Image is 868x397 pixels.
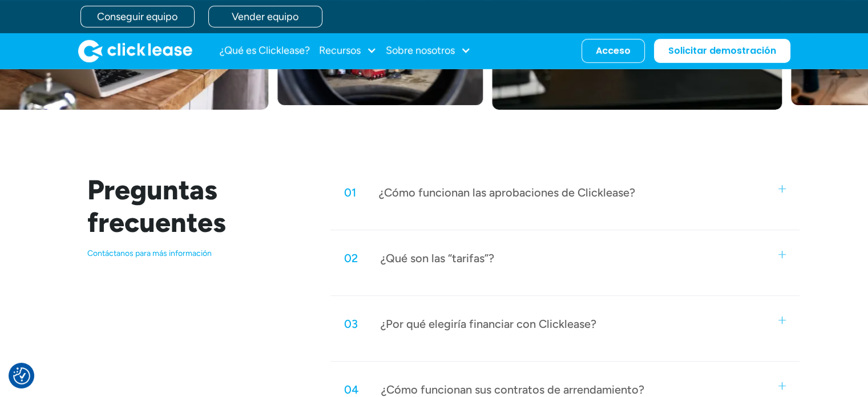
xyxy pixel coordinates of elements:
[232,10,298,23] font: Vender equipo
[220,39,310,62] a: ¿Qué es Clicklease?
[87,248,212,258] font: Contáctanos para más información
[319,39,377,62] div: Recursos
[778,251,786,258] img: pequeño plus
[78,39,192,62] a: hogar
[379,186,635,199] font: ¿Cómo funcionan las aprobaciones de Clicklease?
[319,44,361,57] font: Recursos
[381,383,644,396] font: ¿Cómo funcionan sus contratos de arrendamiento?
[386,39,471,62] div: Sobre nosotros
[668,44,776,57] font: Solicitar demostración
[208,6,322,27] a: Vender equipo
[381,251,494,265] font: ¿Qué son las “tarifas”?
[78,39,192,62] img: Logotipo de Clicklease
[220,44,310,57] font: ¿Qué es Clicklease?
[386,44,455,57] font: Sobre nosotros
[80,6,195,27] a: Conseguir equipo
[13,367,30,384] button: Preferencias de consentimiento
[596,45,631,57] div: Acceso
[344,186,356,199] font: 01
[97,10,177,23] font: Conseguir equipo
[344,251,358,265] font: 02
[778,185,786,193] img: pequeño plus
[344,317,358,331] font: 03
[654,39,790,63] a: Solicitar demostración
[87,173,226,239] font: Preguntas frecuentes
[344,383,358,396] font: 04
[778,316,786,324] img: pequeño plus
[596,44,631,57] font: Acceso
[778,382,786,390] img: pequeño plus
[13,367,30,384] img: Revisar el botón de consentimiento
[381,317,596,331] font: ¿Por qué elegiría financiar con Clicklease?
